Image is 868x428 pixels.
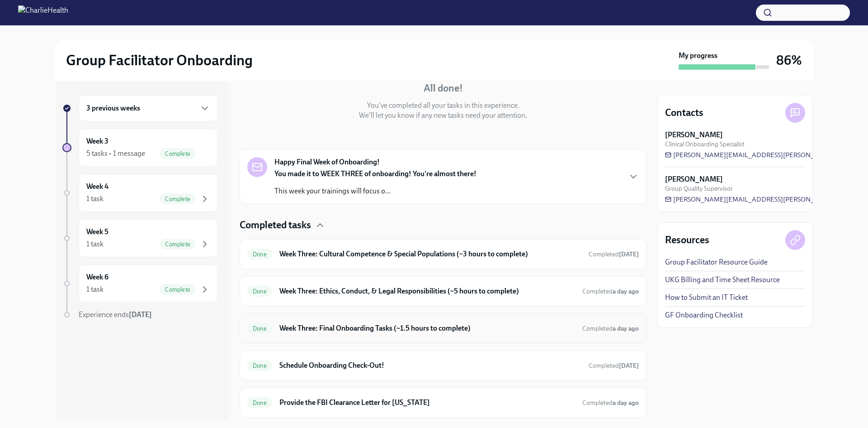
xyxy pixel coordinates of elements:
[66,51,253,69] h2: Group Facilitator Onboarding
[160,150,196,157] span: Complete
[62,264,218,303] a: Week 61 taskComplete
[79,95,218,121] div: 3 previous weeks
[62,174,218,212] a: Week 41 taskComplete
[613,399,639,407] strong: a day ago
[62,219,218,257] a: Week 51 taskComplete
[279,398,575,408] h6: Provide the FBI Clearance Letter for [US_STATE]
[240,218,311,232] h4: Completed tasks
[367,101,519,111] p: You've completed all your tasks in this experience.
[589,250,639,259] span: September 20th, 2025 17:31
[613,325,639,332] strong: a day ago
[86,103,140,113] h6: 3 previous weeks
[424,82,463,95] h4: All done!
[160,196,196,202] span: Complete
[279,323,575,333] h6: Week Three: Final Onboarding Tasks (~1.5 hours to complete)
[582,399,639,407] span: September 21st, 2025 14:04
[665,275,780,285] a: UKG Billing and Time Sheet Resource
[613,288,639,295] strong: a day ago
[589,250,639,258] span: Completed
[79,310,152,319] span: Experience ends
[619,250,639,258] strong: [DATE]
[665,140,745,149] span: Clinical Onboarding Specialist
[279,286,575,296] h6: Week Three: Ethics, Conduct, & Legal Responsibilities (~5 hours to complete)
[665,233,709,247] h4: Resources
[86,227,108,237] h6: Week 5
[582,399,639,407] span: Completed
[665,174,723,184] strong: [PERSON_NAME]
[665,310,743,320] a: GF Onboarding Checklist
[86,284,104,294] div: 1 task
[582,325,639,332] span: Completed
[665,293,748,303] a: How to Submit an IT Ticket
[665,184,733,193] span: Group Quality Supervisor
[160,286,196,293] span: Complete
[279,249,581,259] h6: Week Three: Cultural Competence & Special Populations (~3 hours to complete)
[160,241,196,248] span: Complete
[247,358,639,373] a: DoneSchedule Onboarding Check-Out!Completed[DATE]
[274,157,380,167] strong: Happy Final Week of Onboarding!
[247,399,272,406] span: Done
[86,272,108,282] h6: Week 6
[619,362,639,370] strong: [DATE]
[589,361,639,370] span: September 20th, 2025 17:33
[247,247,639,261] a: DoneWeek Three: Cultural Competence & Special Populations (~3 hours to complete)Completed[DATE]
[86,182,108,192] h6: Week 4
[247,362,272,369] span: Done
[359,111,527,120] p: We'll let you know if any new tasks need your attention.
[776,52,802,68] h3: 86%
[86,194,104,204] div: 1 task
[665,130,723,140] strong: [PERSON_NAME]
[247,284,639,298] a: DoneWeek Three: Ethics, Conduct, & Legal Responsibilities (~5 hours to complete)Completeda day ago
[247,288,272,295] span: Done
[274,186,476,196] p: This week your trainings will focus o...
[589,362,639,370] span: Completed
[247,321,639,336] a: DoneWeek Three: Final Onboarding Tasks (~1.5 hours to complete)Completeda day ago
[86,136,108,146] h6: Week 3
[665,106,703,120] h4: Contacts
[274,169,476,178] strong: You made it to WEEK THREE of onboarding! You're almost there!
[247,325,272,332] span: Done
[247,251,272,258] span: Done
[129,310,152,319] strong: [DATE]
[679,51,717,61] strong: My progress
[86,239,104,249] div: 1 task
[582,287,639,296] span: September 21st, 2025 13:19
[279,361,581,370] h6: Schedule Onboarding Check-Out!
[247,395,639,410] a: DoneProvide the FBI Clearance Letter for [US_STATE]Completeda day ago
[582,288,639,295] span: Completed
[86,149,145,159] div: 5 tasks • 1 message
[582,324,639,333] span: September 21st, 2025 14:02
[665,257,768,267] a: Group Facilitator Resource Guide
[240,218,646,232] div: Completed tasks
[62,129,218,167] a: Week 35 tasks • 1 messageComplete
[18,5,68,20] img: CharlieHealth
